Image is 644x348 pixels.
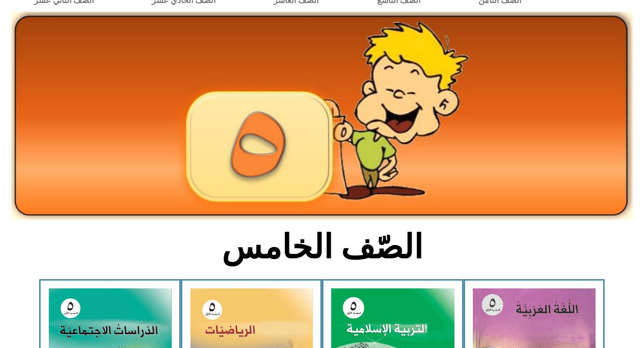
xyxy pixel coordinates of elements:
h2: الصّف الخامس [154,227,491,267]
